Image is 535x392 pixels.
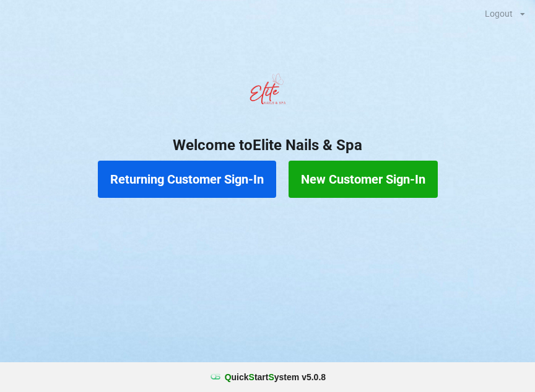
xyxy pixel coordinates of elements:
[243,68,292,117] img: EliteNailsSpa-Logo1.png
[209,371,222,383] img: favicon.ico
[225,372,232,382] span: Q
[249,372,254,382] span: S
[225,371,326,383] b: uick tart ystem v 5.0.8
[98,161,276,198] button: Returning Customer Sign-In
[268,372,274,382] span: S
[289,161,438,198] button: New Customer Sign-In
[485,9,513,18] div: Logout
